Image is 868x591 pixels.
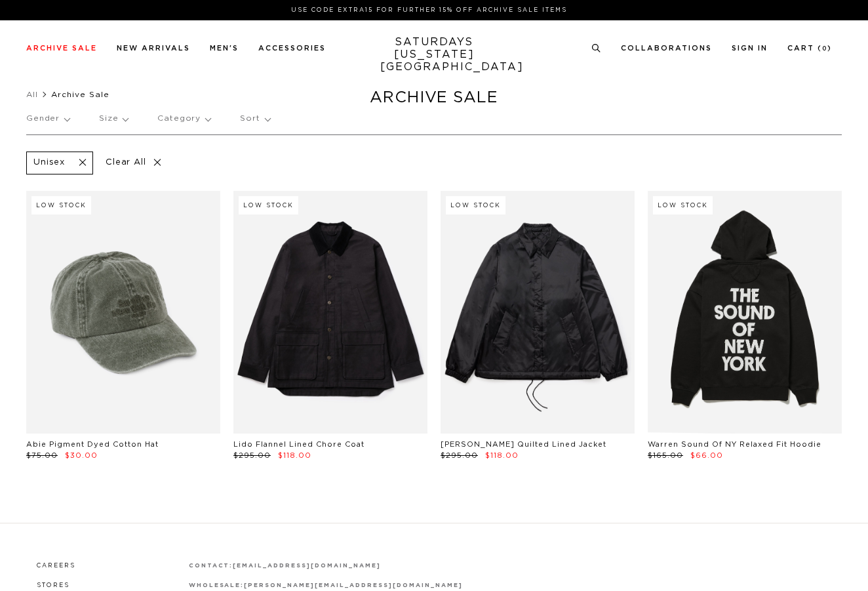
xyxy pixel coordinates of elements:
span: $75.00 [26,452,58,459]
p: Category [157,104,210,134]
p: Sort [240,104,269,134]
p: Unisex [33,157,65,169]
strong: wholesale: [189,582,245,588]
p: Clear All [100,152,167,174]
span: $165.00 [648,452,683,459]
a: Abie Pigment Dyed Cotton Hat [26,441,159,448]
div: Low Stock [446,196,505,214]
a: [EMAIL_ADDRESS][DOMAIN_NAME] [233,563,380,569]
span: $118.00 [278,452,311,459]
p: Size [99,104,128,134]
span: $66.00 [690,452,723,459]
a: Accessories [258,45,326,52]
p: Use Code EXTRA15 for Further 15% Off Archive Sale Items [31,5,827,15]
a: Collaborations [621,45,712,52]
a: All [26,91,38,98]
div: Low Stock [239,196,298,214]
a: Sign In [732,45,768,52]
a: Warren Sound Of NY Relaxed Fit Hoodie [648,441,821,448]
a: Cart (0) [787,45,832,52]
span: $295.00 [441,452,478,459]
span: $295.00 [233,452,271,459]
a: [PERSON_NAME][EMAIL_ADDRESS][DOMAIN_NAME] [244,582,462,588]
a: [PERSON_NAME] Quilted Lined Jacket [441,441,606,448]
span: Archive Sale [51,91,109,98]
span: $118.00 [485,452,519,459]
a: Stores [37,582,69,588]
p: Gender [26,104,69,134]
div: Low Stock [31,196,91,214]
a: Archive Sale [26,45,97,52]
a: Careers [37,563,75,569]
a: Men's [210,45,239,52]
a: SATURDAYS[US_STATE][GEOGRAPHIC_DATA] [380,36,488,73]
small: 0 [822,46,827,52]
strong: contact: [189,563,233,569]
a: New Arrivals [117,45,190,52]
span: $30.00 [65,452,98,459]
div: Low Stock [653,196,713,214]
a: Lido Flannel Lined Chore Coat [233,441,365,448]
